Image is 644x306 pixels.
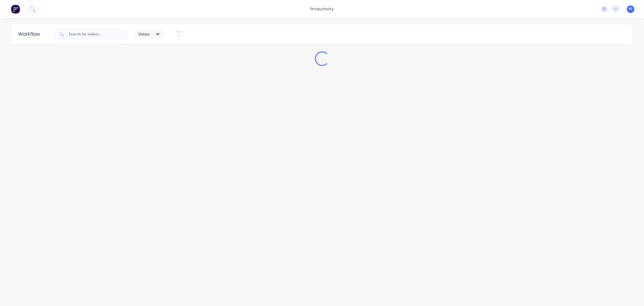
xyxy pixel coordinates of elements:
div: productivity [307,5,337,14]
input: Search for orders... [69,28,129,40]
div: Workflow [18,31,43,38]
span: PF [629,6,633,12]
span: Views [138,31,150,37]
img: Factory [11,5,20,14]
